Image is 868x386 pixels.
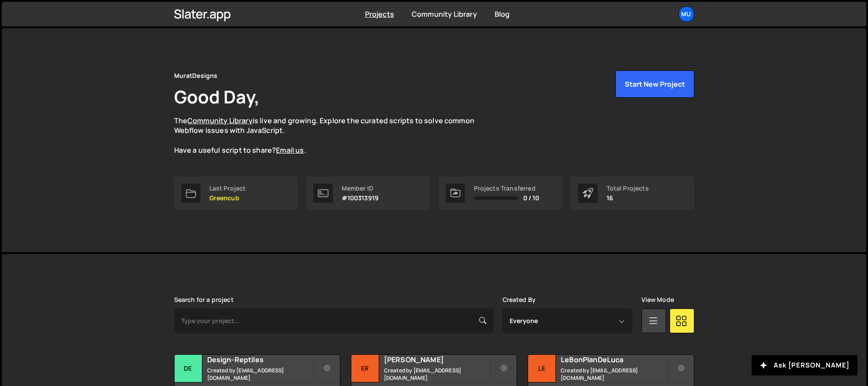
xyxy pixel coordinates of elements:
[615,70,694,98] button: Start New Project
[607,195,649,202] p: 16
[752,355,857,375] button: Ask [PERSON_NAME]
[523,195,540,202] span: 0 / 10
[641,296,674,303] label: View Mode
[342,185,379,192] div: Member ID
[607,185,649,192] div: Total Projects
[351,355,379,382] div: Er
[174,309,494,333] input: Type your project...
[174,70,218,81] div: MuratDesigns
[209,195,246,202] p: Greencub
[175,355,202,382] div: De
[207,355,313,364] h2: Design-Reptiles
[678,6,694,22] a: Mu
[174,176,298,210] a: Last Project Greencub
[174,116,492,155] p: The is live and growing. Explore the curated scripts to solve common Webflow issues with JavaScri...
[365,9,394,19] a: Projects
[412,9,477,19] a: Community Library
[209,185,246,192] div: Last Project
[174,296,234,303] label: Search for a project
[474,185,540,192] div: Projects Transferred
[384,355,490,364] h2: [PERSON_NAME]
[528,355,556,382] div: Le
[342,195,379,202] p: #100313919
[187,116,253,125] a: Community Library
[174,85,260,109] h1: Good Day,
[503,296,536,303] label: Created By
[384,367,490,382] small: Created by [EMAIL_ADDRESS][DOMAIN_NAME]
[495,9,510,19] a: Blog
[561,355,667,364] h2: LeBonPlanDeLuca
[207,367,313,382] small: Created by [EMAIL_ADDRESS][DOMAIN_NAME]
[276,145,304,155] a: Email us
[561,367,667,382] small: Created by [EMAIL_ADDRESS][DOMAIN_NAME]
